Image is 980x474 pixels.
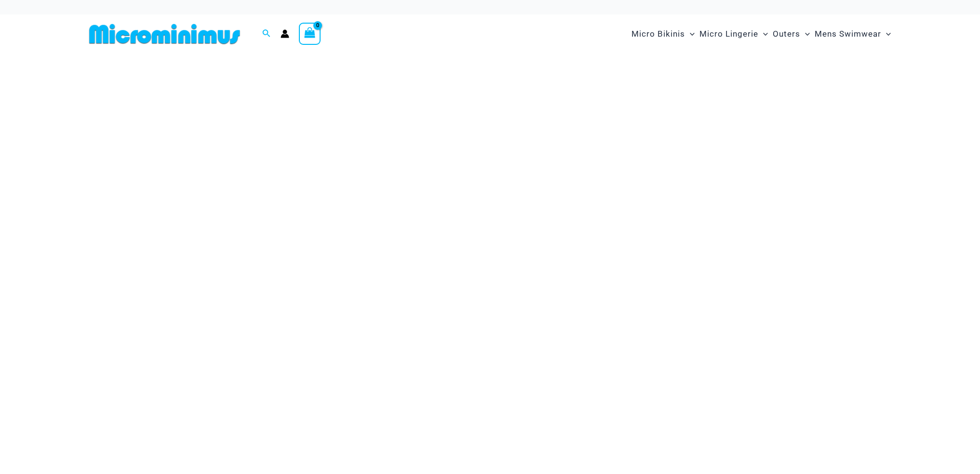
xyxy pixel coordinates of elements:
[697,19,770,49] a: Micro LingerieMenu ToggleMenu Toggle
[815,22,881,46] span: Mens Swimwear
[770,19,812,49] a: OutersMenu ToggleMenu Toggle
[881,22,891,46] span: Menu Toggle
[628,18,895,50] nav: Site Navigation
[699,22,758,46] span: Micro Lingerie
[262,28,271,40] a: Search icon link
[281,29,289,38] a: Account icon link
[631,22,685,46] span: Micro Bikinis
[85,23,244,45] img: MM SHOP LOGO FLAT
[800,22,810,46] span: Menu Toggle
[758,22,768,46] span: Menu Toggle
[812,19,893,49] a: Mens SwimwearMenu ToggleMenu Toggle
[629,19,697,49] a: Micro BikinisMenu ToggleMenu Toggle
[685,22,695,46] span: Menu Toggle
[299,23,321,45] a: View Shopping Cart, empty
[773,22,800,46] span: Outers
